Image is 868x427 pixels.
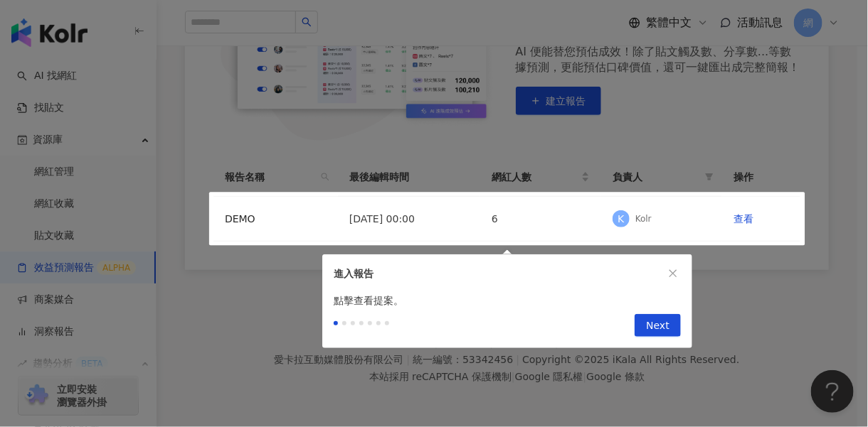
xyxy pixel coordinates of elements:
[334,266,665,281] div: 進入報告
[665,266,681,281] button: close
[322,293,692,308] div: 點擊查看提案。
[646,315,669,337] span: Next
[635,314,681,337] button: Next
[668,269,678,279] span: close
